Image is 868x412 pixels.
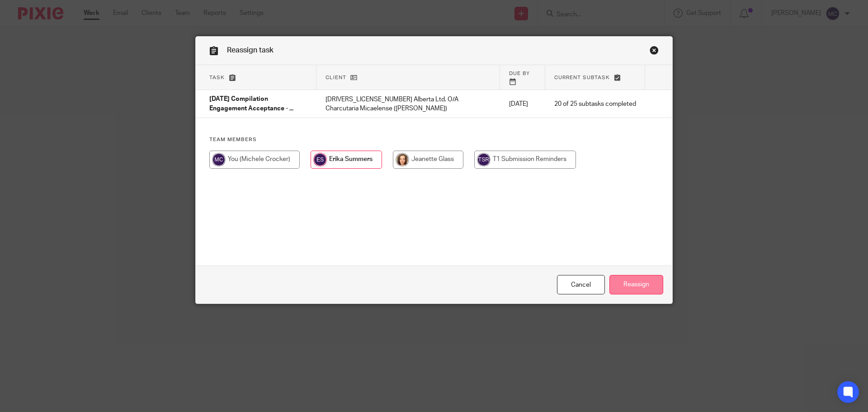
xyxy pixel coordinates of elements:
span: Reassign task [227,47,274,54]
span: Due by [509,71,530,76]
span: Client [325,75,346,80]
a: Close this dialog window [557,275,605,294]
a: Close this dialog window [650,46,659,58]
h4: Team members [209,136,659,143]
span: Current subtask [554,75,610,80]
span: [DATE] Compilation Engagement Acceptance - ... [209,96,293,112]
p: [DRIVERS_LICENSE_NUMBER] Alberta Ltd. O/A Charcutaria Micaelense ([PERSON_NAME]) [325,95,491,114]
td: 20 of 25 subtasks completed [545,90,645,118]
span: Task [209,75,225,80]
p: [DATE] [509,99,536,109]
input: Reassign [609,275,663,294]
